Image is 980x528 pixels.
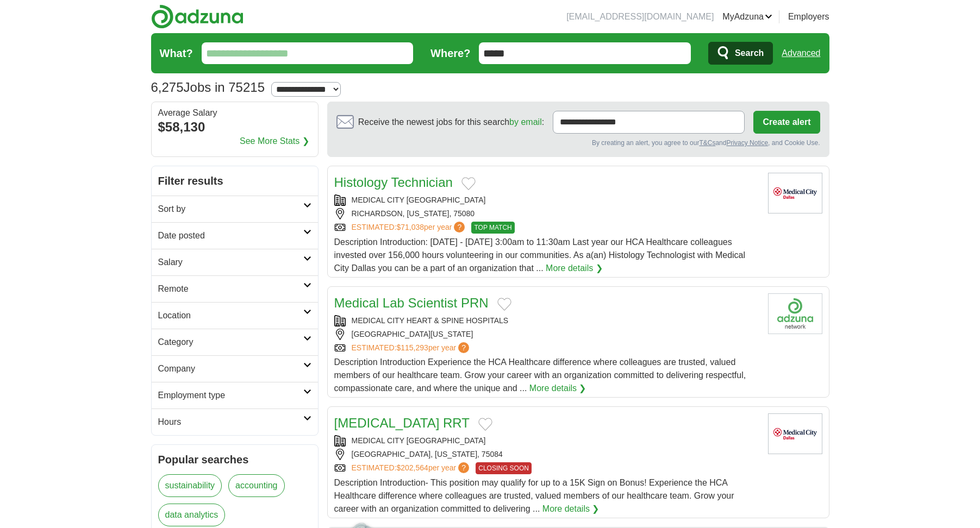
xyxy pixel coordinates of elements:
h2: Filter results [152,166,318,196]
a: Hours [152,408,318,435]
a: data analytics [158,504,226,526]
button: Create alert [753,111,820,134]
a: Histology Technician [334,175,453,190]
span: TOP MATCH [471,222,514,234]
img: Medical City Dallas logo [768,413,822,454]
div: RICHARDSON, [US_STATE], 75080 [334,208,759,219]
a: Date posted [152,222,318,249]
a: [MEDICAL_DATA] RRT [334,416,470,430]
h2: Popular searches [158,451,311,468]
img: Company logo [768,293,822,334]
span: CLOSING SOON [476,462,532,474]
a: MEDICAL CITY [GEOGRAPHIC_DATA] [352,436,486,445]
span: ? [458,462,469,473]
a: by email [509,117,542,127]
span: Description Introduction- This position may qualify for up to a 15K Sign on Bonus! Experience the... [334,478,734,513]
h2: Company [158,362,303,375]
h2: Date posted [158,229,303,242]
div: MEDICAL CITY HEART & SPINE HOSPITALS [334,315,759,326]
div: Average Salary [158,109,311,117]
span: ? [454,222,465,232]
a: More details ❯ [529,382,586,395]
span: Description Introduction: [DATE] - [DATE] 3:00am to 11:30am Last year our HCA Healthcare colleagu... [334,237,746,273]
span: Search [735,42,764,64]
h2: Hours [158,416,303,429]
a: Employers [788,10,829,23]
a: MEDICAL CITY [GEOGRAPHIC_DATA] [352,196,486,204]
span: $71,038 [396,223,424,231]
a: Medical Lab Scientist PRN [334,296,489,310]
a: Salary [152,249,318,275]
a: Advanced [782,42,820,64]
span: Description Introduction Experience the HCA Healthcare difference where colleagues are trusted, v... [334,357,746,393]
a: Employment type [152,382,318,408]
a: ESTIMATED:$71,038per year? [352,222,467,234]
a: accounting [228,474,284,497]
h2: Employment type [158,389,303,402]
a: T&Cs [699,139,715,147]
h2: Category [158,336,303,349]
button: Add to favorite jobs [478,418,492,431]
button: Add to favorite jobs [461,177,476,190]
span: ? [458,342,469,353]
h2: Location [158,309,303,322]
h2: Sort by [158,203,303,216]
span: 6,275 [151,78,184,97]
a: Location [152,302,318,329]
a: Remote [152,275,318,302]
a: Company [152,355,318,382]
a: Category [152,329,318,355]
a: See More Stats ❯ [240,135,309,148]
a: Sort by [152,196,318,222]
h2: Remote [158,282,303,296]
button: Search [708,42,773,65]
div: By creating an alert, you agree to our and , and Cookie Use. [336,138,820,148]
span: Receive the newest jobs for this search : [358,116,544,129]
div: $58,130 [158,117,311,137]
label: Where? [430,45,470,61]
div: [GEOGRAPHIC_DATA][US_STATE] [334,329,759,340]
button: Add to favorite jobs [497,298,511,311]
img: Medical City Dallas logo [768,173,822,213]
label: What? [160,45,193,61]
li: [EMAIL_ADDRESS][DOMAIN_NAME] [566,10,714,23]
div: [GEOGRAPHIC_DATA], [US_STATE], 75084 [334,449,759,460]
a: ESTIMATED:$115,293per year? [352,342,472,354]
a: MyAdzuna [722,10,772,23]
a: More details ❯ [546,262,603,275]
a: ESTIMATED:$202,564per year? [352,462,472,474]
h1: Jobs in 75215 [151,80,265,95]
a: More details ❯ [542,502,600,516]
img: Adzuna logo [151,4,244,29]
span: $115,293 [396,343,428,352]
a: Privacy Notice [726,139,768,147]
span: $202,564 [396,463,428,472]
h2: Salary [158,256,303,269]
a: sustainability [158,474,222,497]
